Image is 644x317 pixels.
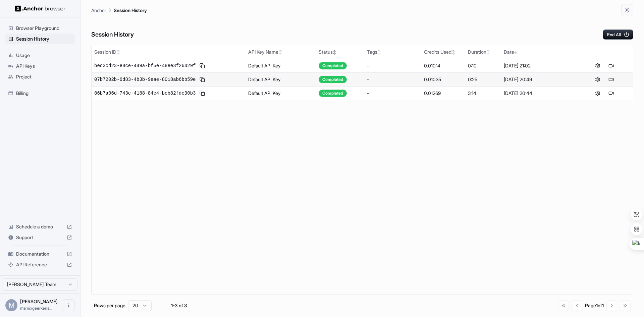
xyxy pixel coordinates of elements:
[16,234,64,241] span: Support
[424,90,463,97] div: 0.01269
[468,62,498,69] div: 0:10
[246,59,316,72] td: Default API Key
[5,71,75,82] div: Project
[367,49,419,55] div: Tags
[514,50,518,55] span: ↓
[246,72,316,86] td: Default API Key
[5,299,17,311] div: M
[424,62,463,69] div: 0.01014
[16,73,72,80] span: Project
[94,90,196,97] span: 86b7a06d-743c-4188-84e4-beb82fdc30b3
[5,249,75,259] div: Documentation
[16,261,64,268] span: API Reference
[504,49,573,55] div: Date
[20,306,52,311] span: marnixgeerkens@gmail.com
[116,50,120,55] span: ↕
[504,90,573,97] div: [DATE] 20:44
[333,50,336,55] span: ↕
[94,62,196,69] span: bec3cd23-e8ce-449a-bf5e-48ee3f26429f
[5,34,75,44] div: Session History
[162,302,196,309] div: 1-3 of 3
[468,90,498,97] div: 3:14
[63,299,75,311] button: Open menu
[91,30,134,40] h6: Session History
[603,30,633,40] button: End All
[16,90,72,97] span: Billing
[246,86,316,100] td: Default API Key
[5,88,75,99] div: Billing
[16,25,72,32] span: Browser Playground
[486,50,490,55] span: ↕
[16,63,72,69] span: API Keys
[114,7,147,14] p: Session History
[16,52,72,59] span: Usage
[16,36,72,42] span: Session History
[20,299,58,304] span: Marnix Geerkens
[278,50,282,55] span: ↕
[319,90,347,97] div: Completed
[5,221,75,232] div: Schedule a demo
[16,251,64,257] span: Documentation
[91,7,106,14] p: Anchor
[585,302,604,309] div: Page 1 of 1
[15,5,65,12] img: Anchor Logo
[94,49,243,55] div: Session ID
[367,76,419,83] div: -
[5,232,75,243] div: Support
[468,49,498,55] div: Duration
[319,62,347,69] div: Completed
[367,62,419,69] div: -
[424,49,463,55] div: Credits Used
[504,76,573,83] div: [DATE] 20:49
[5,50,75,61] div: Usage
[468,76,498,83] div: 0:25
[16,223,64,230] span: Schedule a demo
[91,6,147,14] nav: breadcrumb
[451,50,455,55] span: ↕
[5,259,75,270] div: API Reference
[5,23,75,34] div: Browser Playground
[377,50,381,55] span: ↕
[94,76,196,83] span: 07b7202b-6d83-4b3b-9eae-8018ab6bb59e
[424,76,463,83] div: 0.01035
[319,76,347,83] div: Completed
[94,302,125,309] p: Rows per page
[5,61,75,71] div: API Keys
[319,49,362,55] div: Status
[367,90,419,97] div: -
[248,49,313,55] div: API Key Name
[504,62,573,69] div: [DATE] 21:02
